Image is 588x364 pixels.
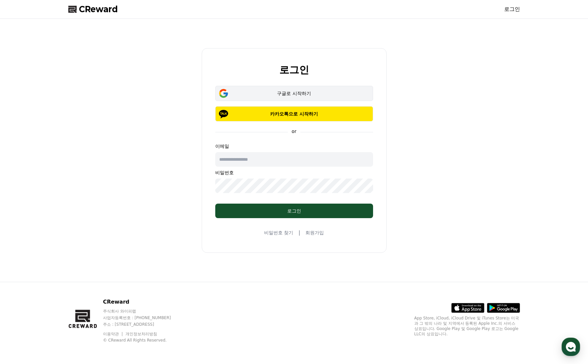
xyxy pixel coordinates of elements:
p: or [288,128,300,135]
p: App Store, iCloud, iCloud Drive 및 iTunes Store는 미국과 그 밖의 나라 및 지역에서 등록된 Apple Inc.의 서비스 상표입니다. Goo... [414,315,520,337]
button: 구글로 시작하기 [215,86,373,101]
p: 사업자등록번호 : [PHONE_NUMBER] [103,315,184,320]
span: 대화 [60,219,68,225]
p: 이메일 [215,143,373,149]
a: 대화 [44,209,85,226]
p: CReward [103,298,184,306]
p: 카카오톡으로 시작하기 [225,111,363,117]
a: 설정 [85,209,127,226]
span: 설정 [102,219,110,224]
a: 회원가입 [305,229,324,236]
span: | [298,229,300,237]
span: 홈 [21,219,25,224]
a: 이용약관 [103,332,124,336]
button: 로그인 [215,204,373,218]
h2: 로그인 [279,64,309,75]
p: 주식회사 와이피랩 [103,309,184,314]
span: CReward [79,4,118,15]
a: 로그인 [504,5,520,13]
a: 홈 [2,209,44,226]
a: 비밀번호 찾기 [264,229,293,236]
div: 구글로 시작하기 [225,90,363,97]
button: 카카오톡으로 시작하기 [215,106,373,121]
p: 비밀번호 [215,169,373,176]
a: 개인정보처리방침 [125,332,157,336]
p: © CReward All Rights Reserved. [103,338,184,343]
div: 로그인 [228,208,360,214]
p: 주소 : [STREET_ADDRESS] [103,322,184,327]
a: CReward [68,4,118,15]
